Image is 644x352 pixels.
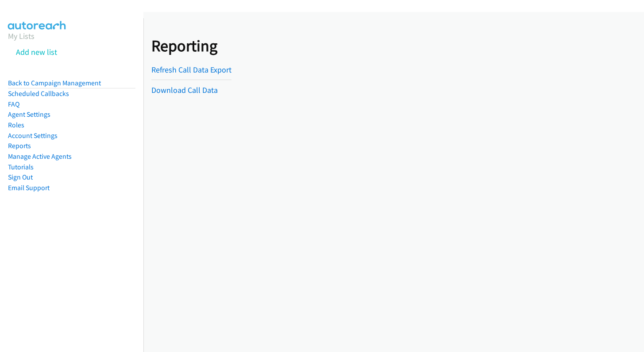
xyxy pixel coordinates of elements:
[151,65,231,75] a: Refresh Call Data Export
[151,85,218,95] a: Download Call Data
[8,89,69,98] a: Scheduled Callbacks
[8,163,34,171] a: Tutorials
[8,110,50,119] a: Agent Settings
[8,121,24,129] a: Roles
[8,142,31,150] a: Reports
[8,184,50,192] a: Email Support
[8,100,19,108] a: FAQ
[8,31,35,41] a: My Lists
[8,79,101,87] a: Back to Campaign Management
[16,47,57,57] a: Add new list
[8,173,33,181] a: Sign Out
[8,152,72,161] a: Manage Active Agents
[8,131,58,140] a: Account Settings
[151,36,235,56] h1: Reporting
